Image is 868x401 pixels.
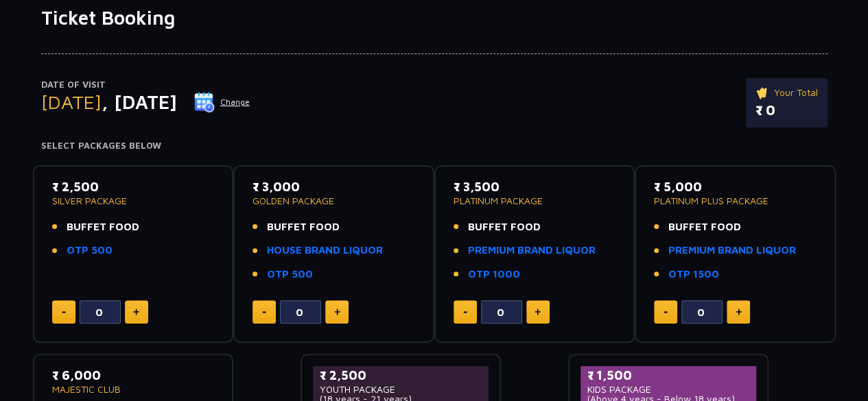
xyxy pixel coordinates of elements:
img: plus [736,308,742,315]
a: OTP 1000 [468,267,520,282]
p: Your Total [755,85,818,100]
p: ₹ 0 [755,100,818,121]
a: HOUSE BRAND LIQUOR [267,243,383,258]
a: PREMIUM BRAND LIQUOR [668,243,796,258]
a: OTP 500 [267,267,313,282]
img: plus [334,308,340,315]
p: Date of Visit [41,78,250,92]
p: PLATINUM PACKAGE [454,196,616,206]
p: PLATINUM PLUS PACKAGE [654,196,817,206]
a: OTP 1500 [668,267,719,282]
img: plus [133,308,139,315]
button: Change [193,91,250,113]
p: ₹ 3,000 [253,178,415,196]
span: BUFFET FOOD [468,219,541,235]
span: BUFFET FOOD [668,219,741,235]
p: ₹ 6,000 [52,366,215,385]
img: minus [62,311,66,313]
span: BUFFET FOOD [267,219,340,235]
img: minus [262,311,266,313]
p: MAJESTIC CLUB [52,385,215,394]
p: ₹ 2,500 [52,178,215,196]
p: ₹ 2,500 [320,366,482,385]
p: ₹ 5,000 [654,178,817,196]
p: KIDS PACKAGE [587,385,750,394]
p: ₹ 1,500 [587,366,750,385]
span: BUFFET FOOD [67,219,139,235]
h1: Ticket Booking [41,6,828,29]
p: ₹ 3,500 [454,178,616,196]
img: minus [664,311,668,313]
p: SILVER PACKAGE [52,196,215,206]
h4: Select Packages Below [41,141,828,151]
img: ticket [755,85,770,100]
p: YOUTH PACKAGE [320,385,482,394]
a: OTP 500 [67,243,113,258]
a: PREMIUM BRAND LIQUOR [468,243,596,258]
img: plus [535,308,541,315]
span: [DATE] [41,90,102,113]
span: , [DATE] [102,90,177,113]
img: minus [463,311,467,313]
p: GOLDEN PACKAGE [253,196,415,206]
